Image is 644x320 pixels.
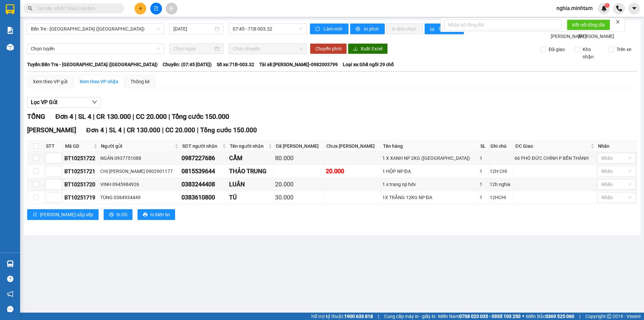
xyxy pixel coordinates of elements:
[378,313,379,320] span: |
[614,46,634,53] span: Trên xe
[628,3,640,14] button: caret-down
[631,5,637,11] span: caret-down
[28,6,33,11] span: search
[343,61,394,68] span: Loại xe: Ghế ngồi 29 chỗ
[181,193,226,202] div: 0383610800
[356,27,361,32] span: printer
[311,313,373,320] span: Hỗ trợ kỹ thuật:
[598,142,635,150] div: Nhãn
[459,314,521,319] strong: 0708 023 035 - 0935 103 250
[310,43,347,54] button: Chuyển phơi
[181,167,226,176] div: 0815539644
[63,165,99,178] td: BT10251721
[480,154,487,162] div: 1
[138,6,143,11] span: plus
[7,306,13,312] span: message
[384,313,436,320] span: Cung cấp máy in - giấy in:
[96,112,131,121] span: CR 130.000
[605,3,609,8] sup: 1
[229,193,273,202] div: TÚ
[116,211,127,218] span: In DS
[92,99,97,105] span: down
[344,314,373,319] strong: 1900 633 818
[27,126,76,134] span: [PERSON_NAME]
[353,46,358,52] span: download
[425,24,464,34] button: bar-chartThống kê
[522,315,524,318] span: ⚪️
[315,27,321,32] span: sync
[606,3,608,8] span: 1
[181,153,226,163] div: 0987227686
[480,168,487,175] div: 1
[228,191,274,204] td: TÚ
[27,62,158,67] b: Tuyến: Bến Tre - [GEOGRAPHIC_DATA] ([GEOGRAPHIC_DATA])
[180,165,228,178] td: 0815539644
[361,45,382,52] span: Xuất Excel
[7,27,14,34] img: solution-icon
[228,165,274,178] td: THẢO TRUNG
[63,191,99,204] td: BT10251719
[7,44,14,51] img: warehouse-icon
[123,126,125,134] span: |
[86,126,104,134] span: Đơn 4
[7,260,14,267] img: warehouse-icon
[104,209,132,220] button: printerIn DS
[150,3,162,14] button: file-add
[545,314,574,319] strong: 0369 525 060
[490,181,513,188] div: 12h nghia
[233,24,303,34] span: 07:45 - 71B-003.32
[229,153,273,163] div: CẦM
[75,112,76,121] span: |
[438,313,521,320] span: Miền Nam
[228,178,274,191] td: LUÂN
[480,194,487,201] div: 1
[229,180,273,189] div: LUÂN
[132,112,134,121] span: |
[40,211,93,218] span: [PERSON_NAME] sắp xếp
[7,276,13,282] span: question-circle
[180,152,228,165] td: 0987227686
[44,141,63,152] th: STT
[275,193,323,202] div: 30.000
[150,211,170,218] span: In biên lai
[100,194,179,201] div: TÙNG 0384934449
[607,314,611,319] span: copyright
[615,19,620,24] span: close
[490,168,513,175] div: 12H CHI
[27,112,45,121] span: TỔNG
[444,19,561,30] input: Nhập số tổng đài
[166,3,177,14] button: aim
[106,126,107,134] span: |
[515,154,595,162] div: 66 PHÓ ĐỨC CHÍNH P BẾN THÀNH
[163,61,212,68] span: Chuyến: (07:45 [DATE])
[33,212,37,218] span: sort-ascending
[169,6,174,11] span: aim
[275,153,323,163] div: 80.000
[79,78,118,85] div: Xem theo VP nhận
[197,126,199,134] span: |
[382,154,478,162] div: 1 X XANH NP 2KG ([GEOGRAPHIC_DATA])
[480,181,487,188] div: 1
[350,24,385,34] button: printerIn phơi
[515,142,589,150] span: ĐC Giao
[364,25,379,33] span: In phơi
[31,44,160,54] span: Chọn tuyến
[37,5,116,12] input: Tìm tên, số ĐT hoặc mã đơn
[27,97,101,108] button: Lọc VP Gửi
[616,5,622,11] img: phone-icon
[173,45,213,52] input: Chọn ngày
[130,78,150,85] div: Thống kê
[162,126,164,134] span: |
[143,212,148,218] span: printer
[7,291,13,297] span: notification
[180,191,228,204] td: 0383610800
[526,313,574,320] span: Miền Bắc
[229,167,273,176] div: THẢO TRUNG
[546,46,568,53] span: Đã giao
[154,6,158,11] span: file-add
[325,141,381,152] th: Chưa [PERSON_NAME]
[138,209,175,220] button: printerIn biên lai
[200,126,257,134] span: Tổng cước 150.000
[136,112,167,121] span: CC 20.000
[55,112,73,121] span: Đơn 4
